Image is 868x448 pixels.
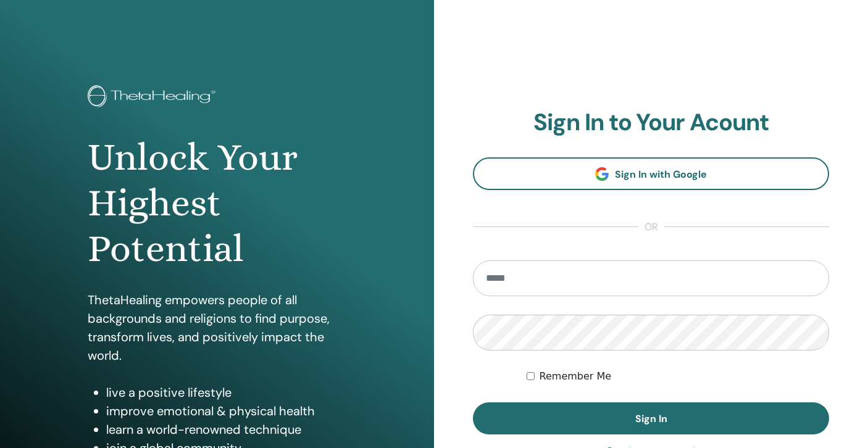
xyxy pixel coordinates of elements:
[106,420,346,439] li: learn a world-renowned technique
[638,220,664,234] span: or
[88,291,346,365] p: ThetaHealing empowers people of all backgrounds and religions to find purpose, transform lives, a...
[473,157,829,190] a: Sign In with Google
[106,383,346,402] li: live a positive lifestyle
[473,109,829,137] h2: Sign In to Your Acount
[106,402,346,420] li: improve emotional & physical health
[540,369,612,384] label: Remember Me
[527,369,829,384] div: Keep me authenticated indefinitely or until I manually logout
[473,402,829,434] button: Sign In
[635,412,667,425] span: Sign In
[615,168,707,181] span: Sign In with Google
[88,135,346,272] h1: Unlock Your Highest Potential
